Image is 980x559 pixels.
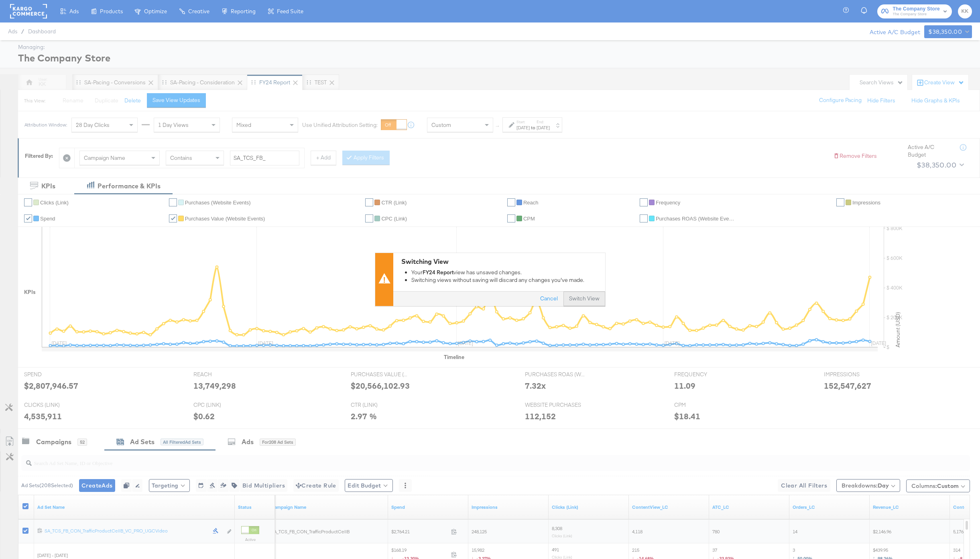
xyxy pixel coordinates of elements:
li: Switching views without saving will discard any changes you've made. [411,276,601,284]
strong: FY24 Report [423,269,453,276]
li: Your view has unsaved changes. [411,269,601,277]
button: Cancel [535,292,563,306]
div: Switching View [401,257,601,266]
button: Switch View [563,292,605,306]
